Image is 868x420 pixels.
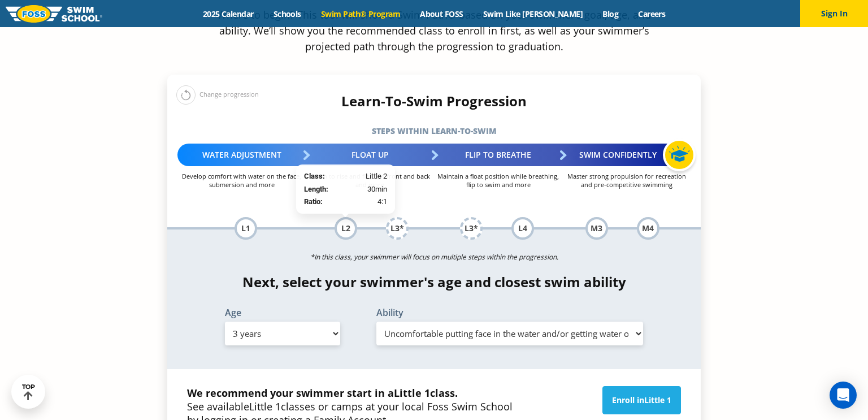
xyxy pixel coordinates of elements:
[22,383,35,401] div: TOP
[602,386,681,414] a: Enroll inLittle 1
[410,8,474,19] a: About FOSS
[376,308,643,317] label: Ability
[562,144,691,166] div: Swim Confidently
[187,386,458,400] strong: We recommend your swimmer start in a class.
[628,8,675,19] a: Careers
[593,8,628,19] a: Blog
[235,217,257,240] div: L1
[193,8,263,19] a: 2025 Calendar
[644,395,671,405] span: Little 1
[585,217,608,240] div: M3
[434,172,562,189] p: Maintain a float position while breathing, flip to swim and more
[167,274,701,290] h4: Next, select your swimmer's age and closest swim ability
[167,249,701,265] p: *In this class, your swimmer will focus on multiple steps within the progression.
[394,386,430,400] span: Little 1
[473,8,593,19] a: Swim Like [PERSON_NAME]
[434,144,562,166] div: Flip to Breathe
[176,85,259,105] div: Change progression
[177,144,306,166] div: Water Adjustment
[249,400,281,413] span: Little 1
[311,8,410,19] a: Swim Path® Program
[6,5,102,23] img: FOSS Swim School Logo
[562,172,691,189] p: Master strong propulsion for recreation and pre-competitive swimming
[366,171,387,182] span: Little 2
[167,93,701,109] h4: Learn-To-Swim Progression
[212,7,656,54] p: Where to begin? This tool will show a Swim Path® based on your swimmer’s goal, age, and ability. ...
[167,123,701,139] h5: Steps within Learn-to-Swim
[511,217,534,240] div: L4
[637,217,659,240] div: M4
[304,185,328,193] strong: Length:
[367,184,387,195] span: 30min
[306,144,434,166] div: Float Up
[377,196,387,207] span: 4:1
[830,382,857,409] div: Open Intercom Messenger
[177,172,306,189] p: Develop comfort with water on the face, submersion and more
[263,8,311,19] a: Schools
[335,217,357,240] div: L2
[304,197,323,206] strong: Ratio:
[304,172,325,180] strong: Class:
[225,308,340,317] label: Age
